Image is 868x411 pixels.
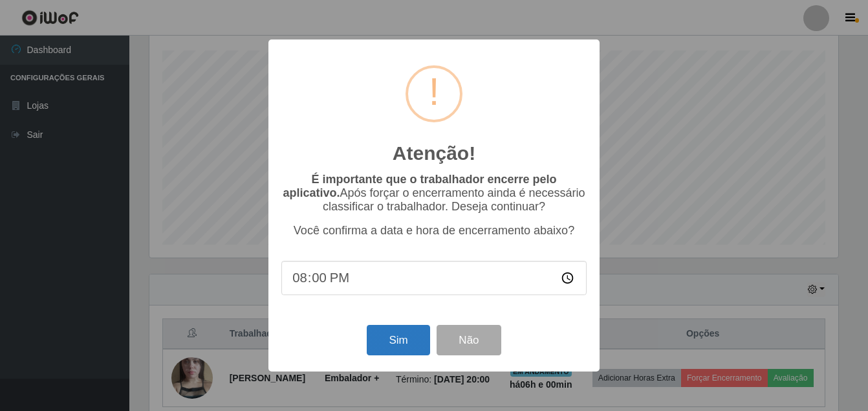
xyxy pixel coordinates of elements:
[281,224,587,238] p: Você confirma a data e hora de encerramento abaixo?
[283,173,556,199] b: É importante que o trabalhador encerre pelo aplicativo.
[281,173,587,214] p: Após forçar o encerramento ainda é necessário classificar o trabalhador. Deseja continuar?
[393,142,475,165] h2: Atenção!
[367,325,429,355] button: Sim
[437,325,501,355] button: Não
